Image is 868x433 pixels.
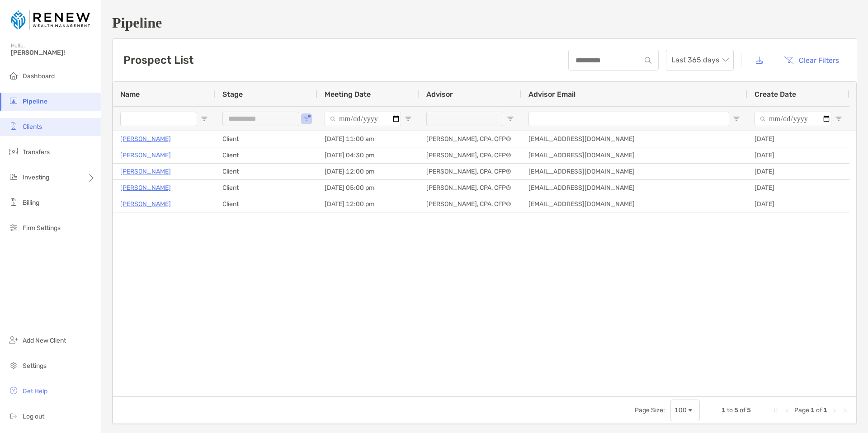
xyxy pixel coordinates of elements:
[755,90,796,99] span: Create Date
[23,337,66,344] span: Add New Client
[635,406,665,414] div: Page Size:
[823,406,827,414] span: 1
[317,164,419,179] div: [DATE] 12:00 pm
[426,90,453,99] span: Advisor
[521,164,747,179] div: [EMAIL_ADDRESS][DOMAIN_NAME]
[794,406,809,414] span: Page
[215,147,317,163] div: Client
[112,14,857,31] h1: Pipeline
[777,50,846,70] button: Clear Filters
[23,224,61,232] span: Firm Settings
[747,164,849,179] div: [DATE]
[317,196,419,212] div: [DATE] 12:00 pm
[747,147,849,163] div: [DATE]
[325,112,401,126] input: Meeting Date Filter Input
[120,112,197,126] input: Name Filter Input
[8,95,19,106] img: pipeline icon
[123,54,193,66] h3: Prospect List
[528,90,576,99] span: Advisor Email
[23,148,50,156] span: Transfers
[419,147,521,163] div: [PERSON_NAME], CPA, CFP®
[8,334,19,345] img: add_new_client icon
[783,407,791,414] div: Previous Page
[8,222,19,233] img: firm-settings icon
[8,171,19,182] img: investing icon
[675,406,687,414] div: 100
[521,131,747,147] div: [EMAIL_ADDRESS][DOMAIN_NAME]
[507,115,514,122] button: Open Filter Menu
[831,407,838,414] div: Next Page
[120,166,171,177] a: [PERSON_NAME]
[747,196,849,212] div: [DATE]
[215,180,317,196] div: Client
[8,360,19,371] img: settings icon
[8,197,19,207] img: billing icon
[303,115,310,122] button: Open Filter Menu
[23,413,44,420] span: Log out
[120,150,171,161] a: [PERSON_NAME]
[747,180,849,196] div: [DATE]
[325,90,371,99] span: Meeting Date
[733,115,740,122] button: Open Filter Menu
[215,196,317,212] div: Client
[317,147,419,163] div: [DATE] 04:30 pm
[419,164,521,179] div: [PERSON_NAME], CPA, CFP®
[317,131,419,147] div: [DATE] 11:00 am
[215,131,317,147] div: Client
[23,123,42,131] span: Clients
[23,72,55,80] span: Dashboard
[8,146,19,157] img: transfers icon
[120,198,171,210] a: [PERSON_NAME]
[670,400,700,421] div: Page Size
[419,180,521,196] div: [PERSON_NAME], CPA, CFP®
[419,196,521,212] div: [PERSON_NAME], CPA, CFP®
[419,131,521,147] div: [PERSON_NAME], CPA, CFP®
[8,121,19,132] img: clients icon
[747,131,849,147] div: [DATE]
[11,4,90,36] img: Zoe Logo
[23,387,47,395] span: Get Help
[405,115,412,122] button: Open Filter Menu
[842,407,849,414] div: Last Page
[811,406,815,414] span: 1
[120,133,171,145] a: [PERSON_NAME]
[120,182,171,193] a: [PERSON_NAME]
[528,112,729,126] input: Advisor Email Filter Input
[215,164,317,179] div: Client
[317,180,419,196] div: [DATE] 05:00 pm
[8,385,19,396] img: get-help icon
[740,406,745,414] span: of
[722,406,726,414] span: 1
[727,406,733,414] span: to
[23,362,47,370] span: Settings
[734,406,738,414] span: 5
[521,147,747,163] div: [EMAIL_ADDRESS][DOMAIN_NAME]
[521,180,747,196] div: [EMAIL_ADDRESS][DOMAIN_NAME]
[645,57,651,64] img: input icon
[755,112,831,126] input: Create Date Filter Input
[8,70,19,81] img: dashboard icon
[773,407,780,414] div: First Page
[23,199,39,207] span: Billing
[816,406,822,414] span: of
[11,49,95,56] span: [PERSON_NAME]!
[8,410,19,421] img: logout icon
[671,50,728,70] span: Last 365 days
[222,90,243,99] span: Stage
[23,174,49,181] span: Investing
[835,115,842,122] button: Open Filter Menu
[120,90,140,99] span: Name
[747,406,751,414] span: 5
[521,196,747,212] div: [EMAIL_ADDRESS][DOMAIN_NAME]
[23,98,47,105] span: Pipeline
[201,115,208,122] button: Open Filter Menu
